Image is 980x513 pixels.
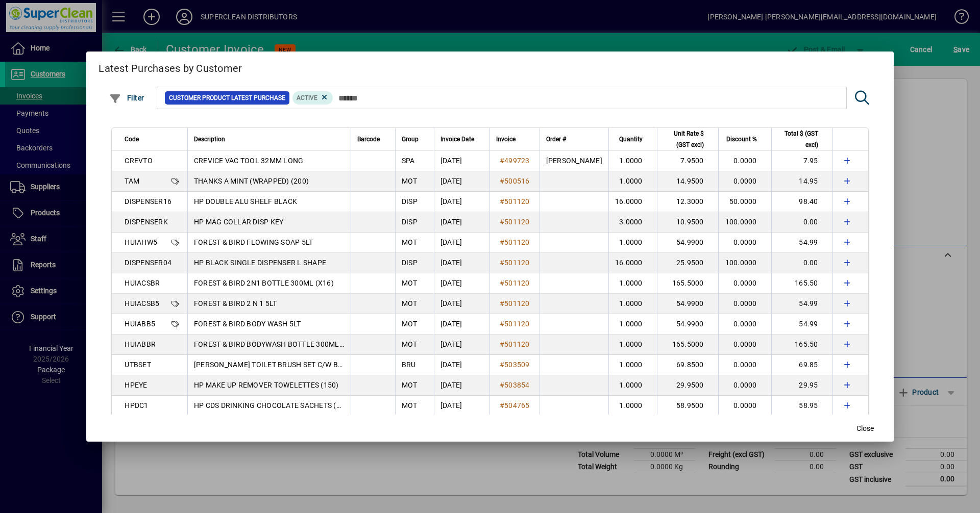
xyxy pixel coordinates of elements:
[169,93,285,103] span: Customer Product Latest Purchase
[496,216,533,227] a: #501120
[500,279,504,287] span: #
[718,314,771,335] td: 0.0000
[125,320,155,328] span: HUIABB5
[194,279,334,287] span: FOREST & BIRD 2N1 BOTTLE 300ML (X16)
[500,381,504,389] span: #
[657,375,718,396] td: 29.9500
[125,279,160,287] span: HUIACSBR
[402,320,418,328] span: MOT
[771,171,832,192] td: 14.95
[504,401,530,409] span: 504765
[608,314,657,335] td: 1.0000
[849,419,881,438] button: Close
[504,177,530,185] span: 500516
[402,218,418,226] span: DISP
[194,381,339,389] span: HP MAKE UP REMOVER TOWELETTES (150)
[496,175,533,187] a: #500516
[194,238,313,246] span: FOREST & BIRD FLOWING SOAP 5LT
[718,253,771,273] td: 100.0000
[778,128,818,150] span: Total $ (GST excl)
[496,318,533,329] a: #501120
[496,379,533,391] a: #503854
[297,94,317,101] span: Active
[608,171,657,192] td: 1.0000
[125,177,139,185] span: TAM
[718,375,771,396] td: 0.0000
[504,279,530,287] span: 501120
[718,212,771,233] td: 100.0000
[402,340,418,348] span: MOT
[771,151,832,171] td: 7.95
[608,273,657,294] td: 1.0000
[771,294,832,314] td: 54.99
[434,212,489,233] td: [DATE]
[504,299,530,307] span: 501120
[771,253,832,273] td: 0.00
[608,233,657,253] td: 1.0000
[357,134,380,145] span: Barcode
[440,134,474,145] span: Invoice Date
[194,157,304,165] span: CREVICE VAC TOOL 32MM LONG
[657,396,718,416] td: 58.9500
[496,277,533,289] a: #501120
[771,192,832,212] td: 98.40
[718,335,771,355] td: 0.0000
[434,335,489,355] td: [DATE]
[194,134,225,145] span: Description
[771,314,832,335] td: 54.99
[402,134,419,145] span: Group
[718,355,771,375] td: 0.0000
[194,361,393,369] span: [PERSON_NAME] TOILET BRUSH SET C/W BRUSH HEADS (2)
[357,134,389,145] div: Barcode
[500,218,504,226] span: #
[657,233,718,253] td: 54.9900
[504,238,530,246] span: 501120
[434,171,489,192] td: [DATE]
[778,128,827,150] div: Total $ (GST excl)
[718,171,771,192] td: 0.0000
[194,134,345,145] div: Description
[496,339,533,350] a: #501120
[125,259,171,267] span: DISPENSER04
[771,273,832,294] td: 165.50
[608,375,657,396] td: 1.0000
[125,401,148,409] span: HPDC1
[500,299,504,307] span: #
[402,238,418,246] span: MOT
[125,197,171,206] span: DISPENSER16
[657,335,718,355] td: 165.5000
[718,151,771,171] td: 0.0000
[496,134,533,145] div: Invoice
[657,355,718,375] td: 69.8500
[440,134,483,145] div: Invoice Date
[496,237,533,248] a: #501120
[504,157,530,165] span: 499723
[125,134,181,145] div: Code
[657,171,718,192] td: 14.9500
[434,314,489,335] td: [DATE]
[718,192,771,212] td: 50.0000
[718,233,771,253] td: 0.0000
[402,177,418,185] span: MOT
[194,340,359,348] span: FOREST & BIRD BODYWASH BOTTLE 300ML (X16)
[194,401,352,409] span: HP CDS DRINKING CHOCOLATE SACHETS (300)
[434,192,489,212] td: [DATE]
[771,335,832,355] td: 165.50
[125,134,139,145] span: Code
[608,212,657,233] td: 3.0000
[496,298,533,309] a: #501120
[434,233,489,253] td: [DATE]
[125,340,156,348] span: HUIABBR
[194,320,301,328] span: FOREST & BIRD BODY WASH 5LT
[500,361,504,369] span: #
[107,89,147,107] button: Filter
[771,396,832,416] td: 58.95
[496,257,533,268] a: #501120
[500,259,504,267] span: #
[194,177,309,185] span: THANKS A MINT (WRAPPED) (200)
[434,253,489,273] td: [DATE]
[496,134,516,145] span: Invoice
[726,134,757,145] span: Discount %
[718,273,771,294] td: 0.0000
[657,273,718,294] td: 165.5000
